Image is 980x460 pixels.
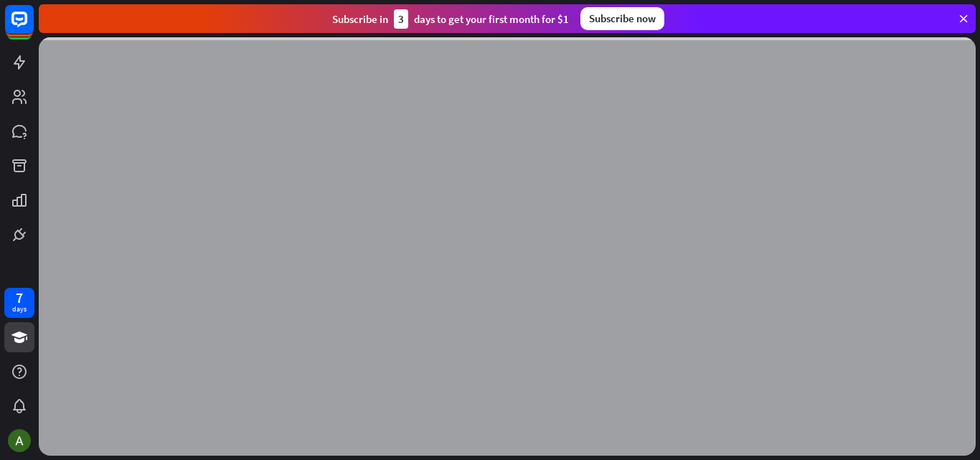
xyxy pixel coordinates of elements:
div: days [12,304,27,314]
a: 7 days [4,288,34,318]
div: 3 [394,9,408,29]
div: Subscribe in days to get your first month for $1 [332,9,569,29]
div: Subscribe now [580,7,664,30]
div: 7 [16,291,23,304]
